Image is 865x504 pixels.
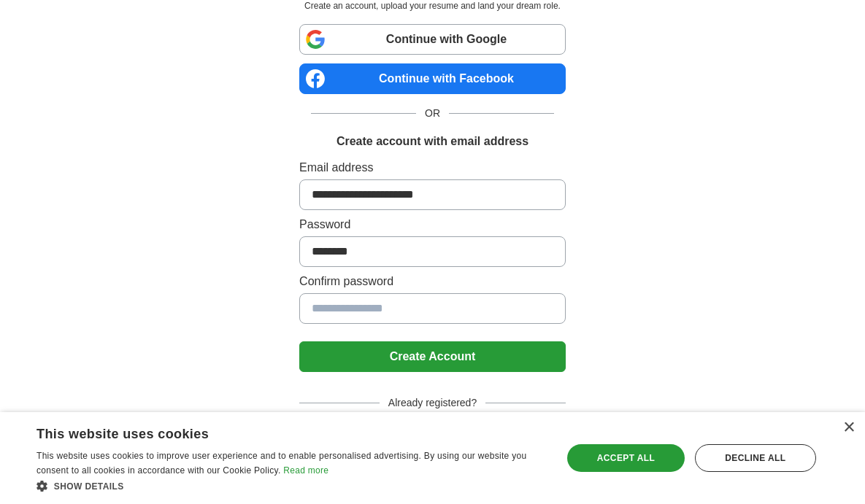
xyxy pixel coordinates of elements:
span: Already registered? [380,395,485,411]
div: This website uses cookies [36,421,510,443]
div: Decline all [695,444,816,472]
span: Show details [54,481,124,492]
a: Read more, opens a new window [283,465,328,476]
label: Confirm password [299,273,566,290]
label: Password [299,216,566,233]
div: Accept all [567,444,685,472]
span: OR [416,106,449,121]
label: Email address [299,159,566,177]
a: Continue with Google [299,24,566,55]
div: Close [843,422,854,433]
h1: Create account with email address [337,133,528,150]
a: Continue with Facebook [299,63,566,94]
button: Create Account [299,341,566,372]
span: This website uses cookies to improve user experience and to enable personalised advertising. By u... [36,451,526,476]
div: Show details [36,478,547,493]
